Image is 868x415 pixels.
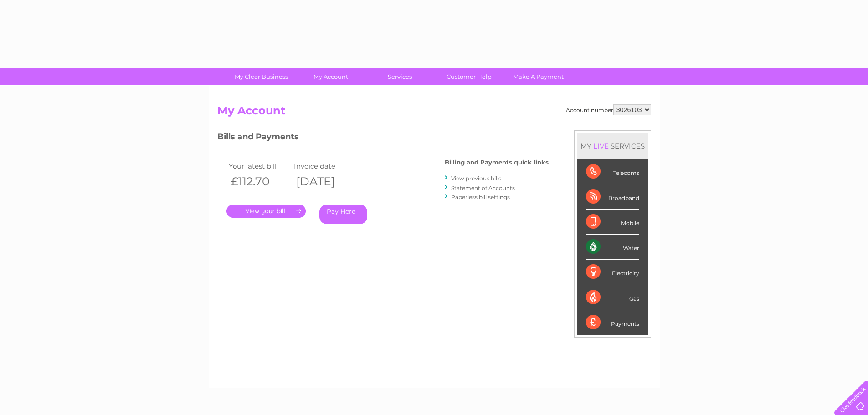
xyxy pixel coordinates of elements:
div: Telecoms [586,159,639,184]
div: Water [586,235,639,260]
div: MY SERVICES [577,133,648,159]
a: Pay Here [319,205,367,224]
div: LIVE [591,142,611,150]
a: Customer Help [431,68,507,85]
h4: Billing and Payments quick links [445,159,549,166]
h3: Bills and Payments [217,130,549,146]
td: Your latest bill [226,160,292,172]
div: Broadband [586,184,639,210]
a: Statement of Accounts [451,184,515,191]
div: Electricity [586,260,639,285]
div: Gas [586,285,639,310]
a: My Clear Business [224,68,299,85]
th: £112.70 [226,172,292,191]
th: [DATE] [292,172,357,191]
h2: My Account [217,104,651,122]
a: Services [362,68,437,85]
div: Payments [586,310,639,335]
div: Account number [566,104,651,115]
a: View previous bills [451,175,501,182]
a: Paperless bill settings [451,194,510,200]
td: Invoice date [292,160,357,172]
a: Make A Payment [501,68,576,85]
a: My Account [293,68,368,85]
a: . [226,205,306,218]
div: Mobile [586,210,639,235]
